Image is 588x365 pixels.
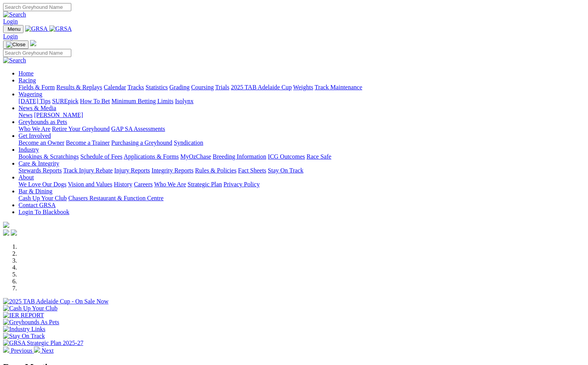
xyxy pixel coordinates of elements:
[3,347,34,354] a: Previous
[3,298,109,305] img: 2025 TAB Adelaide Cup - On Sale Now
[3,222,9,228] img: logo-grsa-white.png
[49,25,72,32] img: GRSA
[3,333,45,340] img: Stay On Track
[18,84,55,90] a: Fields & Form
[18,167,62,174] a: Stewards Reports
[68,195,163,201] a: Chasers Restaurant & Function Centre
[18,98,50,104] a: [DATE] Tips
[68,181,112,188] a: Vision and Values
[18,174,34,181] a: About
[56,84,102,90] a: Results & Replays
[18,139,585,146] div: Get Involved
[18,181,585,188] div: About
[3,319,59,326] img: Greyhounds As Pets
[315,84,362,90] a: Track Maintenance
[8,26,20,32] span: Menu
[134,181,153,188] a: Careers
[18,91,42,97] a: Wagering
[3,11,26,18] img: Search
[306,153,331,160] a: Race Safe
[52,126,110,132] a: Retire Your Greyhound
[18,112,585,119] div: News & Media
[170,84,190,90] a: Grading
[18,98,585,105] div: Wagering
[215,84,229,90] a: Trials
[52,98,78,104] a: SUREpick
[18,126,50,132] a: Who We Are
[3,312,44,319] img: IER REPORT
[18,188,52,194] a: Bar & Dining
[3,18,18,25] a: Login
[293,84,313,90] a: Weights
[238,167,266,174] a: Fact Sheets
[114,167,150,174] a: Injury Reports
[111,126,165,132] a: GAP SA Assessments
[18,209,69,215] a: Login To Blackbook
[3,33,18,40] a: Login
[18,202,55,208] a: Contact GRSA
[231,84,292,90] a: 2025 TAB Adelaide Cup
[18,167,585,174] div: Care & Integrity
[63,167,113,174] a: Track Injury Rebate
[18,181,66,188] a: We Love Our Dogs
[30,40,36,46] img: logo-grsa-white.png
[3,57,26,64] img: Search
[66,139,110,146] a: Become a Trainer
[34,347,40,353] img: chevron-right-pager-white.svg
[175,98,193,104] a: Isolynx
[114,181,132,188] a: History
[268,153,305,160] a: ICG Outcomes
[18,195,585,202] div: Bar & Dining
[18,119,67,125] a: Greyhounds as Pets
[80,98,110,104] a: How To Bet
[18,84,585,91] div: Racing
[18,139,64,146] a: Become an Owner
[151,167,193,174] a: Integrity Reports
[3,347,9,353] img: chevron-left-pager-white.svg
[3,49,71,57] input: Search
[18,77,36,84] a: Racing
[154,181,186,188] a: Who We Are
[180,153,211,160] a: MyOzChase
[111,139,172,146] a: Purchasing a Greyhound
[128,84,144,90] a: Tracks
[188,181,222,188] a: Strategic Plan
[18,160,59,167] a: Care & Integrity
[3,40,29,49] button: Toggle navigation
[18,153,585,160] div: Industry
[42,347,54,354] span: Next
[11,229,17,236] img: twitter.svg
[34,347,54,354] a: Next
[111,98,173,104] a: Minimum Betting Limits
[195,167,237,174] a: Rules & Policies
[18,195,67,201] a: Cash Up Your Club
[18,112,32,118] a: News
[18,105,56,111] a: News & Media
[3,340,83,347] img: GRSA Strategic Plan 2025-27
[11,347,32,354] span: Previous
[174,139,203,146] a: Syndication
[3,305,57,312] img: Cash Up Your Club
[124,153,179,160] a: Applications & Forms
[268,167,303,174] a: Stay On Track
[3,229,9,236] img: facebook.svg
[18,132,51,139] a: Get Involved
[146,84,168,90] a: Statistics
[3,3,71,11] input: Search
[18,70,34,77] a: Home
[3,25,24,33] button: Toggle navigation
[213,153,266,160] a: Breeding Information
[191,84,214,90] a: Coursing
[25,25,48,32] img: GRSA
[223,181,260,188] a: Privacy Policy
[104,84,126,90] a: Calendar
[34,112,83,118] a: [PERSON_NAME]
[18,153,79,160] a: Bookings & Scratchings
[80,153,122,160] a: Schedule of Fees
[3,326,45,333] img: Industry Links
[6,42,25,48] img: Close
[18,126,585,132] div: Greyhounds as Pets
[18,146,39,153] a: Industry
